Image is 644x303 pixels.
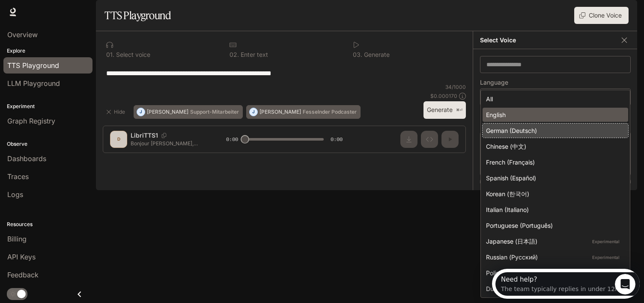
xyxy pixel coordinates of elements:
div: Korean (한국어) [486,189,621,198]
div: The team typically replies in under 12h [9,14,127,23]
div: English [486,110,621,119]
div: Russian (Русский) [486,253,621,262]
iframe: Intercom live chat discovery launcher [492,269,640,299]
div: Japanese (日本語) [486,237,621,246]
div: Portuguese (Português) [486,221,621,230]
div: Italian (Italiano) [486,205,621,214]
div: German (Deutsch) [486,126,621,135]
p: Experimental [590,253,621,261]
div: Polish (Polski) [486,268,621,277]
div: French (Français) [486,158,621,167]
div: All [486,94,621,103]
div: Spanish (Español) [486,174,621,182]
div: Chinese (中文) [486,142,621,151]
div: Need help? [9,7,127,14]
div: Open Intercom Messenger [3,3,152,27]
p: Experimental [590,238,621,245]
iframe: Intercom live chat [615,274,635,294]
div: Dutch (Nederlands) [486,284,621,293]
